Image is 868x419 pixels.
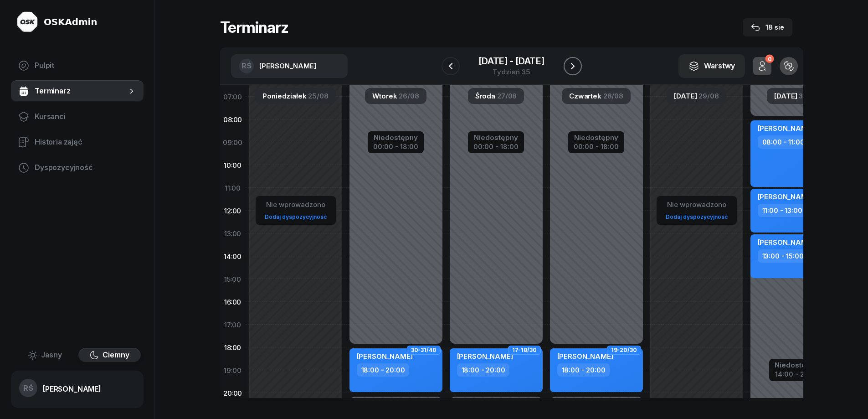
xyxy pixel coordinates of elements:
button: Nie wprowadzonoDodaj dyspozycyjność [662,197,731,224]
span: [PERSON_NAME] [259,62,316,70]
a: Historia zajęć [11,131,144,153]
button: Warstwy [678,54,745,78]
div: [PERSON_NAME] [43,385,101,393]
span: 25/08 [308,93,328,99]
span: Wtorek [372,93,397,99]
div: 09:00 [220,131,246,154]
span: Czwartek [569,93,601,99]
div: 17:00 [220,313,246,336]
button: Jasny [14,348,77,362]
div: 14:00 - 23:59 [775,368,819,378]
div: 11:00 [220,176,246,199]
button: Niedostępny00:00 - 18:00 [574,132,619,152]
span: Historia zajęć [35,136,136,148]
div: 20:00 [220,382,246,404]
div: Niedostępny [473,134,519,141]
div: 12:00 [220,199,246,222]
button: Niedostępny14:00 - 23:59 [775,360,819,380]
span: [DATE] [774,93,797,99]
div: 18:00 - 20:00 [357,363,410,377]
span: [PERSON_NAME] [758,238,814,247]
div: 16:00 [220,290,246,313]
div: 13:00 - 15:00 [758,249,808,263]
span: 30/08 [799,93,819,99]
button: 0 [753,57,771,75]
div: 18 sie [751,22,784,33]
div: 18:00 [220,336,246,359]
a: Terminarz [11,80,144,102]
span: Terminarz [35,85,127,97]
span: 27/08 [497,93,517,99]
span: RŚ [23,384,33,392]
span: [PERSON_NAME] [758,124,814,133]
span: [DATE] [674,93,697,99]
div: Niedostępny [373,134,418,141]
div: 18:00 - 20:00 [557,363,610,377]
div: Tydzień 35 [478,68,544,75]
span: Jasny [41,349,62,361]
span: Środa [475,93,495,99]
span: [PERSON_NAME] [758,192,814,201]
span: 26/08 [399,93,419,99]
span: RŚ [241,62,252,70]
span: 30-31/40 [411,349,437,351]
div: 07:00 [220,85,246,108]
div: Nie wprowadzono [662,199,731,211]
div: 08:00 - 11:00 [758,135,809,149]
div: 08:00 [220,108,246,131]
a: Dodaj dyspozycyjność [662,212,731,222]
button: Nie wprowadzonoDodaj dyspozycyjność [261,197,330,224]
button: Niedostępny00:00 - 18:00 [473,132,519,152]
a: Kursanci [11,106,144,128]
span: [PERSON_NAME] [457,352,513,361]
a: Pulpit [11,55,144,77]
div: 10:00 [220,154,246,176]
a: Dodaj dyspozycyjność [261,212,330,222]
div: 00:00 - 18:00 [574,141,619,150]
h1: Terminarz [220,19,288,36]
div: 14:00 [220,245,246,268]
span: - [509,57,514,66]
span: 28/08 [603,93,623,99]
button: Niedostępny00:00 - 18:00 [373,132,418,152]
div: 00:00 - 18:00 [373,141,418,150]
button: Ciemny [78,348,141,362]
button: RŚ[PERSON_NAME] [231,54,348,78]
span: Dyspozycyjność [35,162,136,174]
span: [PERSON_NAME] [357,352,413,361]
span: 19-20/30 [611,349,637,351]
a: Dyspozycyjność [11,157,144,179]
div: 11:00 - 13:00 [758,204,807,217]
div: 15:00 [220,268,246,290]
span: Ciemny [103,349,129,361]
img: logo-light@2x.png [16,11,38,33]
div: 0 [765,54,774,63]
div: Niedostępny [574,134,619,141]
div: 18:00 - 20:00 [457,363,510,377]
div: Niedostępny [775,362,819,368]
div: [DATE] [DATE] [478,57,544,66]
button: 18 sie [743,18,792,36]
div: OSKAdmin [44,16,97,28]
div: Nie wprowadzono [261,199,330,211]
span: Pulpit [35,60,136,72]
span: 29/08 [699,93,719,99]
div: Warstwy [688,60,735,72]
div: 13:00 [220,222,246,245]
span: Poniedziałek [262,93,306,99]
span: [PERSON_NAME] [557,352,613,361]
div: 00:00 - 18:00 [473,141,519,150]
div: 19:00 [220,359,246,382]
span: Kursanci [35,111,136,123]
span: 17-18/30 [512,349,537,351]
